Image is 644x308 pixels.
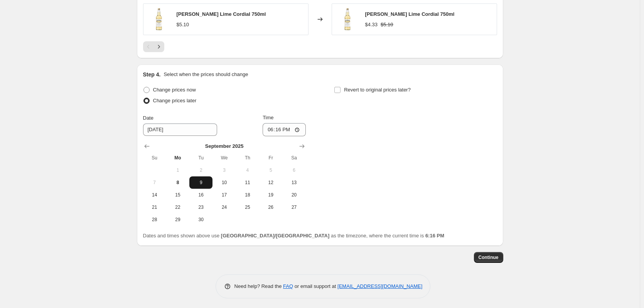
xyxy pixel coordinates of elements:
button: Wednesday September 24 2025 [212,201,236,213]
button: Monday September 29 2025 [166,213,189,226]
img: Natural-Lime-Cordial_80x.jpg [147,8,170,31]
span: 28 [146,217,163,223]
b: 6:16 PM [425,233,444,239]
span: 18 [239,192,256,198]
button: Saturday September 27 2025 [282,201,305,213]
strike: $5.10 [381,21,393,29]
span: 21 [146,204,163,210]
button: Tuesday September 30 2025 [189,213,212,226]
button: Thursday September 4 2025 [236,164,259,176]
button: Wednesday September 17 2025 [212,189,236,201]
span: 15 [169,192,186,198]
span: Continue [479,254,499,261]
button: Wednesday September 3 2025 [212,164,236,176]
button: Monday September 22 2025 [166,201,189,213]
span: or email support at [293,283,337,289]
p: Select when the prices should change [164,71,248,78]
span: 3 [216,167,233,173]
a: FAQ [283,283,293,289]
span: We [216,155,233,161]
span: 8 [169,179,186,186]
span: Su [146,155,163,161]
span: 23 [192,204,209,210]
span: Time [263,115,273,120]
div: $4.33 [365,21,378,29]
span: Tu [192,155,209,161]
span: [PERSON_NAME] Lime Cordial 750ml [365,11,455,17]
button: Saturday September 20 2025 [282,189,305,201]
span: Date [143,115,153,121]
th: Thursday [236,152,259,164]
span: 30 [192,217,209,223]
span: 1 [169,167,186,173]
span: 20 [285,192,302,198]
button: Thursday September 11 2025 [236,176,259,189]
input: 12:00 [263,123,306,136]
span: 22 [169,204,186,210]
button: Tuesday September 2 2025 [189,164,212,176]
span: Change prices later [153,98,197,103]
span: 19 [262,192,279,198]
span: Mo [169,155,186,161]
span: Th [239,155,256,161]
span: 10 [216,179,233,186]
span: 6 [285,167,302,173]
button: Thursday September 18 2025 [236,189,259,201]
button: Sunday September 14 2025 [143,189,166,201]
span: Change prices now [153,87,196,93]
span: 25 [239,204,256,210]
button: Continue [474,252,503,263]
button: Sunday September 7 2025 [143,176,166,189]
span: 9 [192,179,209,186]
button: Monday September 15 2025 [166,189,189,201]
button: Monday September 1 2025 [166,164,189,176]
span: 26 [262,204,279,210]
button: Sunday September 28 2025 [143,213,166,226]
button: Friday September 26 2025 [259,201,282,213]
img: Natural-Lime-Cordial_80x.jpg [336,8,359,31]
span: [PERSON_NAME] Lime Cordial 750ml [177,11,266,17]
button: Tuesday September 23 2025 [189,201,212,213]
span: 17 [216,192,233,198]
span: 4 [239,167,256,173]
a: [EMAIL_ADDRESS][DOMAIN_NAME] [337,283,422,289]
th: Friday [259,152,282,164]
span: 13 [285,179,302,186]
button: Next [153,41,164,52]
span: Revert to original prices later? [344,87,411,93]
span: 29 [169,217,186,223]
b: [GEOGRAPHIC_DATA]/[GEOGRAPHIC_DATA] [221,233,329,239]
button: Thursday September 25 2025 [236,201,259,213]
button: Wednesday September 10 2025 [212,176,236,189]
h2: Step 4. [143,71,161,78]
button: Tuesday September 16 2025 [189,189,212,201]
th: Saturday [282,152,305,164]
span: Need help? Read the [234,283,283,289]
span: 7 [146,179,163,186]
span: 5 [262,167,279,173]
span: 2 [192,167,209,173]
button: Today Monday September 8 2025 [166,176,189,189]
button: Saturday September 6 2025 [282,164,305,176]
th: Monday [166,152,189,164]
span: 16 [192,192,209,198]
button: Friday September 19 2025 [259,189,282,201]
th: Sunday [143,152,166,164]
button: Friday September 12 2025 [259,176,282,189]
button: Show next month, October 2025 [297,141,307,152]
button: Friday September 5 2025 [259,164,282,176]
span: 14 [146,192,163,198]
span: Sa [285,155,302,161]
span: 12 [262,179,279,186]
button: Saturday September 13 2025 [282,176,305,189]
th: Wednesday [212,152,236,164]
button: Tuesday September 9 2025 [189,176,212,189]
button: Sunday September 21 2025 [143,201,166,213]
span: 11 [239,179,256,186]
span: 27 [285,204,302,210]
span: 24 [216,204,233,210]
span: Fr [262,155,279,161]
nav: Pagination [143,41,164,52]
div: $5.10 [177,21,189,29]
span: Dates and times shown above use as the timezone, where the current time is [143,233,445,239]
